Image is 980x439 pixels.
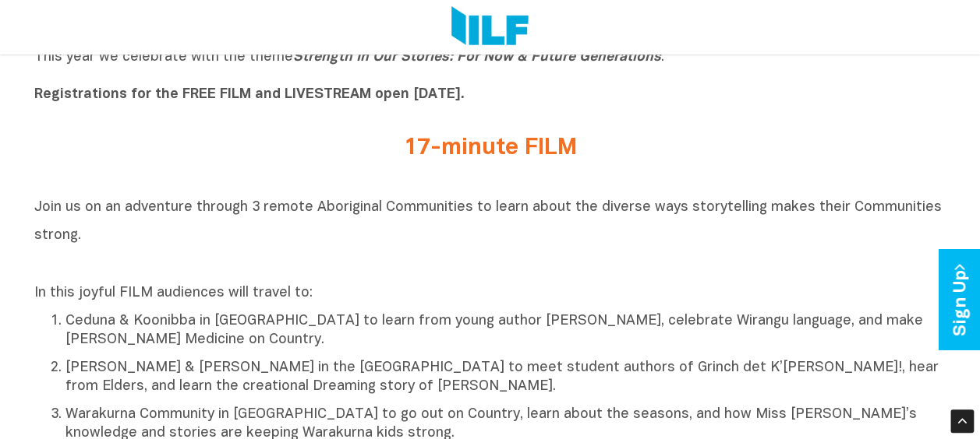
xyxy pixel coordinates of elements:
i: Strength In Our Stories: For Now & Future Generations [293,51,661,64]
p: Ceduna & Koonibba in [GEOGRAPHIC_DATA] to learn from young author [PERSON_NAME], celebrate Wirang... [65,312,946,349]
p: In this joyful FILM audiences will travel to: [34,284,946,303]
div: Scroll Back to Top [950,409,974,433]
img: Logo [451,6,529,48]
span: Join us on an adventure through 3 remote Aboriginal Communities to learn about the diverse ways s... [34,201,942,242]
b: Registrations for the FREE FILM and LIVESTREAM open [DATE]. [34,88,465,101]
p: Indigenous Literacy Day 2025 will be held on and is a celebration of First Nations stories, cultu... [34,11,946,104]
h2: 17-minute FILM [198,135,783,161]
p: [PERSON_NAME] & [PERSON_NAME] in the [GEOGRAPHIC_DATA] to meet student authors of Grinch det K’[P... [65,359,946,396]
